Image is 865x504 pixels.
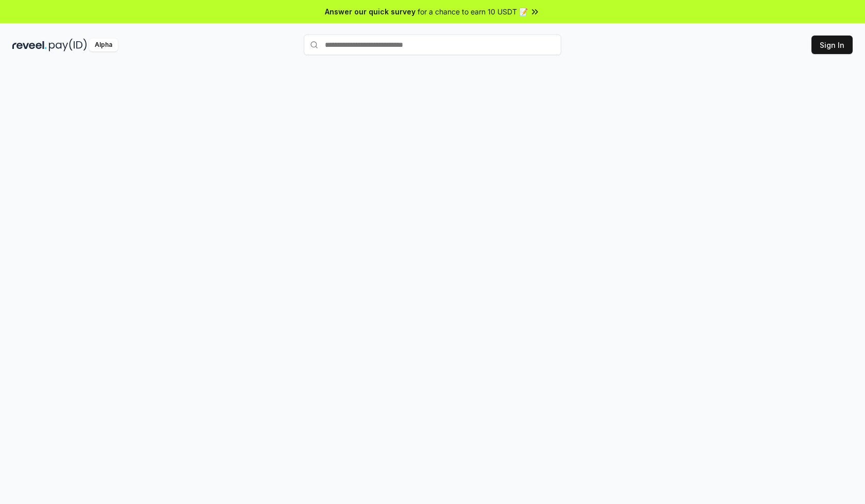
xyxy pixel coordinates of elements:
[89,39,118,51] div: Alpha
[325,6,416,17] span: Answer our quick survey
[12,39,47,51] img: reveel_dark
[811,36,853,54] button: Sign In
[418,6,528,17] span: for a chance to earn 10 USDT 📝
[49,39,87,51] img: pay_id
